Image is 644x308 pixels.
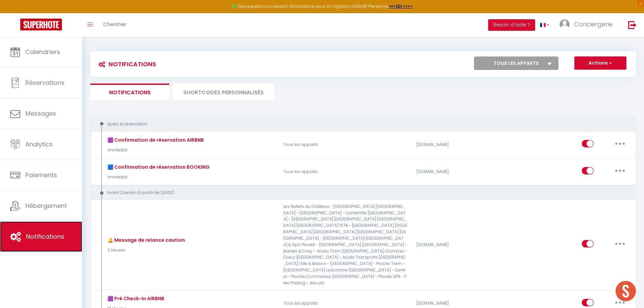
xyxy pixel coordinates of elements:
span: Chercher [103,21,126,28]
span: Réservations [25,78,65,87]
p: Les Reflets du Château - [GEOGRAPHIC_DATA] [GEOGRAPHIC_DATA] - [GEOGRAPHIC_DATA] - CentreVille [G... [279,204,412,286]
li: SHORTCODES PERSONNALISÉS [173,84,274,100]
h3: Notifications [95,56,156,72]
button: Besoin d'aide ? [488,19,535,31]
div: 🟦 Confirmation de réservation BOOKING [106,163,210,171]
div: Après la réservation [97,121,619,127]
div: 🟪 Pré Check-In AIRBNB [106,295,164,302]
p: Tous les apparts [279,135,412,155]
a: ... Conciergerie [554,13,621,37]
div: Avant Checkin (à partir de 12h00) [97,190,619,196]
div: 🟪 Confirmation de réservation AIRBNB [106,136,204,144]
p: Immédiat [106,174,210,181]
div: 🔔 Message de relance caution [106,236,185,244]
p: 2 Heures [106,247,185,254]
span: Messages [25,109,56,118]
span: Hébergement [25,202,67,210]
div: Ouvrir le chat [616,281,636,301]
li: Notifications [90,84,169,100]
a: Chercher [98,13,132,37]
span: Paiements [25,171,57,179]
div: [DOMAIN_NAME] [412,162,501,182]
span: Conciergerie [574,20,613,28]
div: [DOMAIN_NAME] [412,135,501,155]
img: Super Booking [20,19,62,30]
button: Actions [574,56,626,70]
img: ... [559,19,570,29]
p: Immédiat [106,147,204,153]
p: Tous les apparts [279,162,412,182]
a: >>> ICI <<<< [389,3,412,9]
span: Analytics [25,140,53,148]
span: Notifications [26,232,64,241]
img: logout [628,21,637,29]
span: Calendriers [25,48,60,56]
div: [DOMAIN_NAME] [412,204,501,286]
